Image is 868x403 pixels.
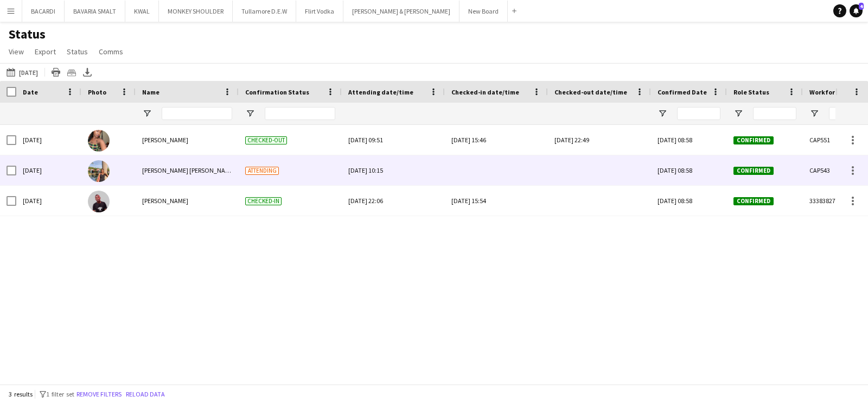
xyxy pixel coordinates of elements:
[88,88,106,96] span: Photo
[733,109,743,118] button: Open Filter Menu
[159,1,233,22] button: MONKEY SHOULDER
[142,136,188,144] span: [PERSON_NAME]
[125,1,159,22] button: KWAL
[677,107,720,120] input: Confirmed Date Filter Input
[49,66,62,79] app-action-btn: Print
[23,88,38,96] span: Date
[16,186,81,216] div: [DATE]
[245,109,255,118] button: Open Filter Menu
[245,167,279,175] span: Attending
[733,88,769,96] span: Role Status
[9,47,24,56] span: View
[809,109,819,118] button: Open Filter Menu
[651,186,727,216] div: [DATE] 08:58
[35,47,56,56] span: Export
[733,136,774,144] span: Confirmed
[348,125,438,155] div: [DATE] 09:51
[296,1,343,22] button: Flirt Vodka
[658,109,667,118] button: Open Filter Menu
[88,160,110,182] img: Kimberly Hongo Kimberly Hongo
[99,47,123,56] span: Comms
[142,88,159,96] span: Name
[22,1,65,22] button: BACARDI
[733,197,774,205] span: Confirmed
[265,107,335,120] input: Confirmation Status Filter Input
[142,197,188,205] span: [PERSON_NAME]
[46,390,74,398] span: 1 filter set
[142,109,152,118] button: Open Filter Menu
[67,47,88,56] span: Status
[124,388,167,400] button: Reload data
[348,186,438,216] div: [DATE] 22:06
[233,1,296,22] button: Tullamore D.E.W
[65,66,78,79] app-action-btn: Crew files as ZIP
[733,167,774,175] span: Confirmed
[65,1,125,22] button: BAVARIA SMALT
[348,88,413,96] span: Attending date/time
[162,107,232,120] input: Name Filter Input
[245,197,282,205] span: Checked-in
[81,66,94,79] app-action-btn: Export XLSX
[554,125,644,155] div: [DATE] 22:49
[451,88,519,96] span: Checked-in date/time
[554,88,627,96] span: Checked-out date/time
[245,88,309,96] span: Confirmation Status
[753,107,796,120] input: Role Status Filter Input
[245,136,287,144] span: Checked-out
[451,186,541,216] div: [DATE] 15:54
[16,125,81,155] div: [DATE]
[850,4,863,17] a: 4
[4,45,28,59] a: View
[88,130,110,152] img: Mercy Muigai
[74,388,124,400] button: Remove filters
[30,45,60,59] a: Export
[459,1,508,22] button: New Board
[651,125,727,155] div: [DATE] 08:58
[343,1,459,22] button: [PERSON_NAME] & [PERSON_NAME]
[658,88,707,96] span: Confirmed Date
[142,166,235,174] span: [PERSON_NAME] [PERSON_NAME]
[62,45,92,59] a: Status
[651,155,727,185] div: [DATE] 08:58
[859,3,864,10] span: 4
[94,45,127,59] a: Comms
[348,155,438,185] div: [DATE] 10:15
[4,66,40,79] button: [DATE]
[809,88,850,96] span: Workforce ID
[88,191,110,212] img: IDRIS MUDEIZI
[16,155,81,185] div: [DATE]
[451,125,541,155] div: [DATE] 15:46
